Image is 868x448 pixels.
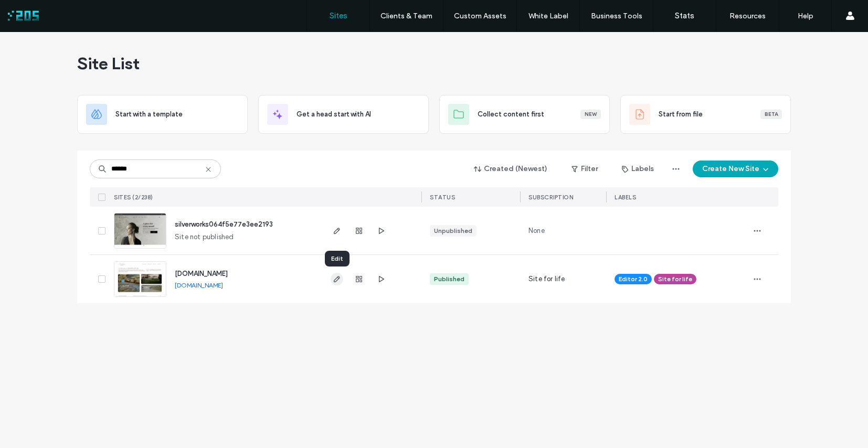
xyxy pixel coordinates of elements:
button: Created (Newest) [465,161,557,177]
span: Collect content first [478,109,544,120]
span: Start from file [659,109,703,120]
div: Beta [760,110,782,119]
label: Business Tools [591,12,642,20]
span: LABELS [615,194,636,201]
div: Unpublished [434,226,472,236]
span: None [528,226,545,236]
div: Published [434,274,464,284]
a: [DOMAIN_NAME] [175,270,228,278]
label: Resources [729,12,766,20]
span: STATUS [430,194,455,201]
div: Start with a template [77,95,248,134]
div: New [580,110,601,119]
a: silverworks064f5e77e3ee2193 [175,220,273,228]
label: Custom Assets [454,12,506,20]
label: White Label [528,12,568,20]
div: Collect content firstNew [439,95,610,134]
label: Stats [675,11,694,20]
div: Get a head start with AI [258,95,429,134]
span: Editor 2.0 [619,274,648,284]
span: Site for life [658,274,692,284]
label: Clients & Team [380,12,432,20]
button: Filter [561,161,608,177]
span: SUBSCRIPTION [528,194,573,201]
span: Get a head start with AI [297,109,371,120]
button: Labels [612,161,663,177]
span: Site List [77,53,140,74]
span: Site not published [175,232,234,242]
span: Site for life [528,274,565,284]
div: Start from fileBeta [620,95,791,134]
span: Start with a template [115,109,183,120]
button: Create New Site [693,161,778,177]
div: Edit [325,251,350,266]
label: Help [798,12,813,20]
label: Sites [330,11,347,20]
span: SITES (2/238) [114,194,153,201]
a: [DOMAIN_NAME] [175,281,223,289]
span: Help [24,7,46,17]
